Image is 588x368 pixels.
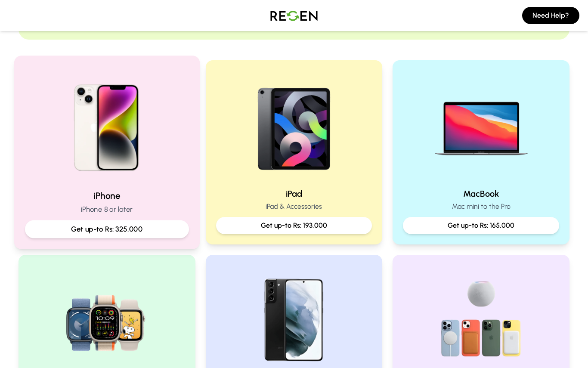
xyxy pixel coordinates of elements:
[32,224,182,235] p: Get up-to Rs: 325,000
[216,188,372,200] h2: iPad
[403,201,559,212] p: Mac mini to the Pro
[223,220,365,231] p: Get up-to Rs: 193,000
[216,201,372,212] p: iPad & Accessories
[403,188,559,200] h2: MacBook
[239,71,349,181] img: iPad
[522,7,579,24] button: Need Help?
[426,71,536,181] img: MacBook
[25,189,189,202] h2: iPhone
[264,3,324,28] img: Logo
[25,204,189,215] p: iPhone 8 or later
[49,67,165,182] img: iPhone
[410,220,552,231] p: Get up-to Rs: 165,000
